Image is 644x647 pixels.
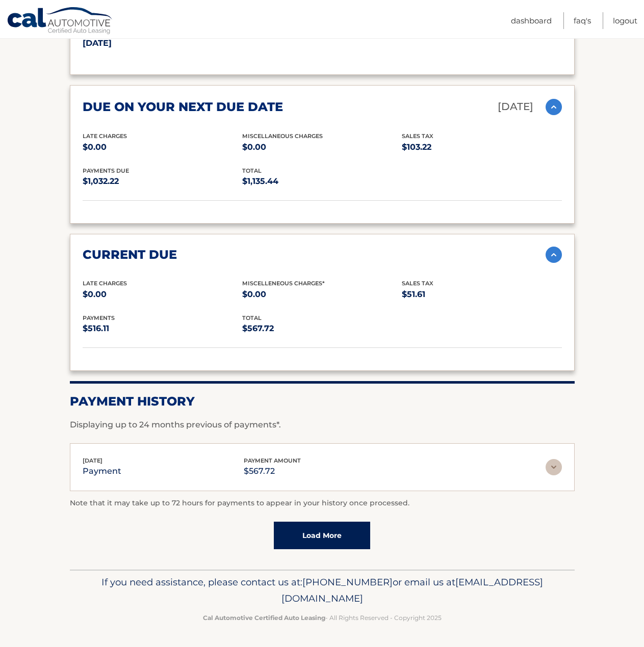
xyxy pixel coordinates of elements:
img: accordion-rest.svg [546,459,562,475]
p: $0.00 [242,287,402,302]
img: accordion-active.svg [546,247,562,263]
h2: Payment History [70,394,575,409]
span: Late Charges [83,132,127,140]
p: $1,032.22 [83,174,242,188]
span: [DATE] [83,457,102,464]
span: Payments Due [83,167,129,174]
span: Miscelleneous Charges* [242,280,325,287]
span: payment amount [244,457,301,464]
a: Logout [613,12,637,29]
span: Sales Tax [402,280,433,287]
h2: due on your next due date [83,99,283,115]
p: $567.72 [242,321,402,336]
p: [DATE] [498,98,533,116]
p: $51.61 [402,287,561,302]
p: [DATE] [83,36,322,50]
span: total [242,167,262,174]
p: Displaying up to 24 months previous of payments*. [70,419,575,431]
p: If you need assistance, please contact us at: or email us at [76,574,568,607]
strong: Cal Automotive Certified Auto Leasing [203,614,325,622]
span: [EMAIL_ADDRESS][DOMAIN_NAME] [281,576,543,604]
p: $1,135.44 [242,174,402,188]
p: $516.11 [83,321,242,336]
span: Late Charges [83,280,127,287]
a: FAQ's [574,12,591,29]
span: Miscellaneous Charges [242,132,323,140]
span: total [242,314,262,321]
a: Cal Automotive [7,7,114,36]
span: [PHONE_NUMBER] [302,576,393,588]
p: $0.00 [83,287,242,302]
a: Load More [274,522,370,549]
p: Note that it may take up to 72 hours for payments to appear in your history once processed. [70,497,575,509]
p: - All Rights Reserved - Copyright 2025 [76,612,568,623]
h2: current due [83,247,177,262]
img: accordion-active.svg [546,99,562,115]
p: $103.22 [402,140,561,154]
p: $567.72 [244,464,301,478]
p: $0.00 [83,140,242,154]
p: $0.00 [242,140,402,154]
span: Sales Tax [402,132,433,140]
span: payments [83,314,115,321]
a: Dashboard [511,12,552,29]
p: payment [83,464,121,478]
